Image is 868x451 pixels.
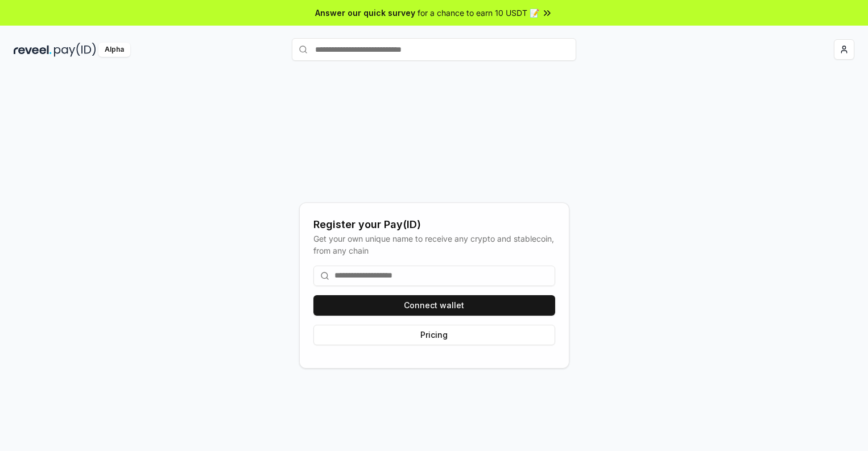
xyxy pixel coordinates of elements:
img: pay_id [54,43,96,57]
img: reveel_dark [14,43,52,57]
button: Connect wallet [313,295,555,316]
span: for a chance to earn 10 USDT 📝 [418,7,539,19]
div: Get your own unique name to receive any crypto and stablecoin, from any chain [313,233,555,256]
div: Register your Pay(ID) [313,217,555,233]
button: Pricing [313,325,555,345]
div: Alpha [98,43,130,57]
span: Answer our quick survey [315,7,415,19]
